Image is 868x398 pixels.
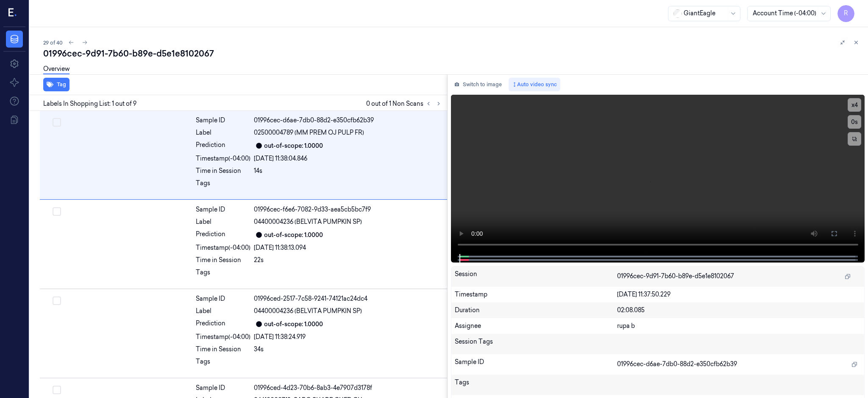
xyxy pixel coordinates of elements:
div: Label [196,128,250,137]
div: Prediction [196,141,250,151]
div: Tags [196,268,250,282]
span: 01996cec-9d91-7b60-b89e-d5e1e8102067 [617,272,734,281]
div: Timestamp (-04:00) [196,243,250,252]
div: Timestamp (-04:00) [196,333,250,342]
span: 01996cec-d6ae-7db0-88d2-e350cfb62b39 [617,360,737,369]
div: 01996cec-d6ae-7db0-88d2-e350cfb62b39 [254,116,442,125]
div: Tags [455,378,617,392]
button: Select row [53,207,61,216]
div: 01996cec-f6e6-7082-9d33-aea5cb5bc7f9 [254,205,442,214]
div: Sample ID [455,358,617,371]
a: Overview [43,65,70,74]
div: Label [196,307,250,316]
button: x4 [848,98,861,112]
div: out-of-scope: 1.0000 [264,231,323,240]
div: [DATE] 11:38:04.846 [254,154,442,163]
div: 14s [254,167,442,175]
div: 01996cec-9d91-7b60-b89e-d5e1e8102067 [43,48,861,59]
div: 34s [254,345,442,354]
div: 01996ced-4d23-70b6-8ab3-4e7907d3178f [254,384,442,392]
div: [DATE] 11:37:50.229 [617,290,861,299]
div: out-of-scope: 1.0000 [264,141,323,150]
div: Assignee [455,322,617,330]
span: 04400004236 (BELVITA PUMPKIN SP) [254,307,362,316]
button: Auto video sync [509,78,560,91]
div: Sample ID [196,116,250,125]
div: Tags [196,357,250,371]
div: [DATE] 11:38:13.094 [254,243,442,252]
div: out-of-scope: 1.0000 [264,320,323,329]
div: Tags [196,179,250,192]
div: [DATE] 11:38:24.919 [254,333,442,342]
div: Sample ID [196,205,250,214]
button: R [837,5,854,22]
div: 22s [254,256,442,265]
span: 29 of 40 [43,39,63,46]
span: Labels In Shopping List: 1 out of 9 [43,99,136,108]
button: Select row [53,118,61,127]
div: Sample ID [196,294,250,303]
span: 02500004789 (MM PREM OJ PULP FR) [254,128,364,137]
span: 0 out of 1 Non Scans [366,99,444,109]
div: Prediction [196,230,250,240]
div: Label [196,217,250,226]
div: Time in Session [196,256,250,265]
div: Duration [455,306,617,315]
span: 04400004236 (BELVITA PUMPKIN SP) [254,217,362,226]
div: Session Tags [455,337,617,351]
button: Select row [53,296,61,305]
div: Sample ID [196,384,250,392]
button: 0s [848,115,861,129]
div: rupa b [617,322,861,330]
div: 02:08.085 [617,306,861,315]
button: Tag [43,78,70,91]
button: Select row [53,386,61,394]
div: Session [455,270,617,283]
div: Prediction [196,319,250,329]
div: 01996ced-2517-7c58-9241-74121ac24dc4 [254,294,442,303]
div: Time in Session [196,167,250,175]
div: Timestamp [455,290,617,299]
div: Time in Session [196,345,250,354]
div: Timestamp (-04:00) [196,154,250,163]
button: Switch to image [451,78,505,91]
